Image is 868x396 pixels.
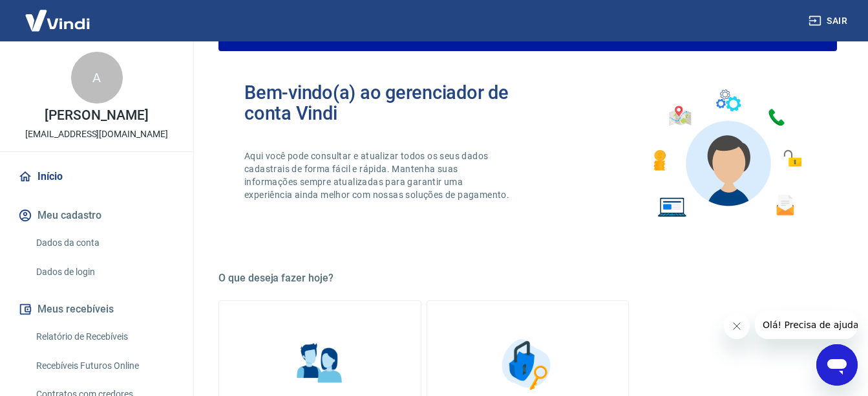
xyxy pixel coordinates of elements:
[16,162,178,191] a: Início
[71,52,123,104] div: A
[25,127,168,141] p: [EMAIL_ADDRESS][DOMAIN_NAME]
[8,9,109,19] span: Olá! Precisa de ajuda?
[816,344,858,386] iframe: Botão para abrir a janela de mensagens
[16,201,178,230] button: Meu cadastro
[45,109,148,122] p: [PERSON_NAME]
[16,295,178,324] button: Meus recebíveis
[31,230,178,256] a: Dados da conta
[218,272,837,285] h5: O que deseja fazer hoje?
[724,313,750,339] iframe: Fechar mensagem
[244,82,528,124] h2: Bem-vindo(a) ao gerenciador de conta Vindi
[31,324,178,350] a: Relatório de Recebíveis
[755,311,858,339] iframe: Mensagem da empresa
[31,353,178,379] a: Recebíveis Futuros Online
[244,149,512,201] p: Aqui você pode consultar e atualizar todos os seus dados cadastrais de forma fácil e rápida. Mant...
[806,9,852,33] button: Sair
[642,82,811,225] img: Imagem de um avatar masculino com diversos icones exemplificando as funcionalidades do gerenciado...
[31,259,178,285] a: Dados de login
[16,1,100,40] img: Vindi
